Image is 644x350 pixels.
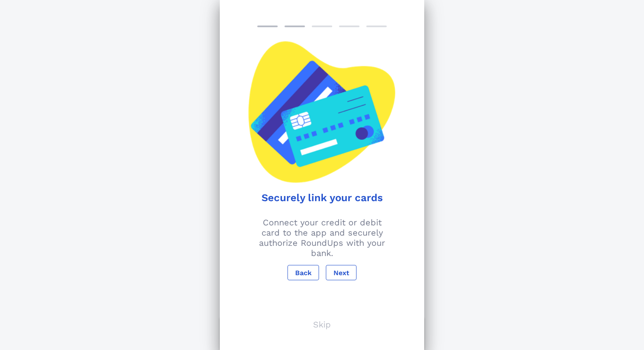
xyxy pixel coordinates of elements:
p: Connect your credit or debit card to the app and securely authorize RoundUps with your bank. [225,217,419,258]
h1: Securely link your cards [232,192,412,204]
button: Back [287,265,319,280]
p: Skip [313,319,331,330]
span: Next [333,269,349,277]
span: Back [295,269,312,277]
button: Next [326,265,356,280]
